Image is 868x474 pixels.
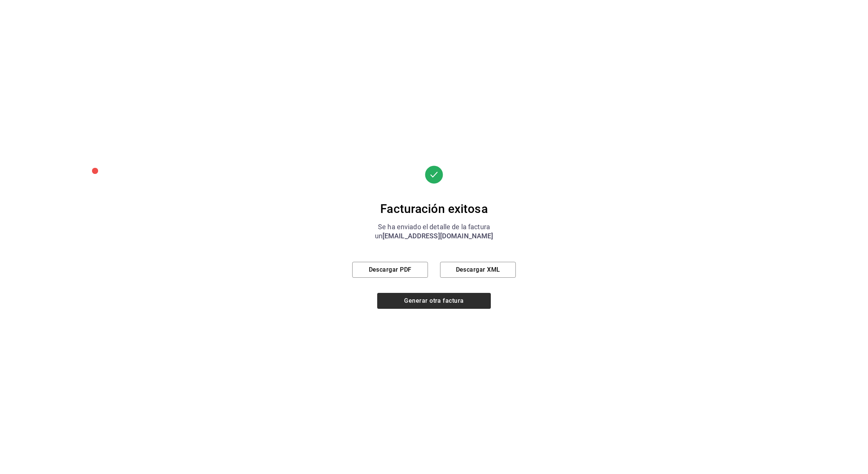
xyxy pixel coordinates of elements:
div: un [352,232,516,241]
button: Generar otra factura [377,293,491,309]
button: Descargar PDF [352,262,428,278]
button: Descargar XML [440,262,516,278]
div: Se ha enviado el detalle de la factura [352,222,516,232]
span: [EMAIL_ADDRESS][DOMAIN_NAME] [382,232,493,240]
div: Facturación exitosa [352,201,516,216]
